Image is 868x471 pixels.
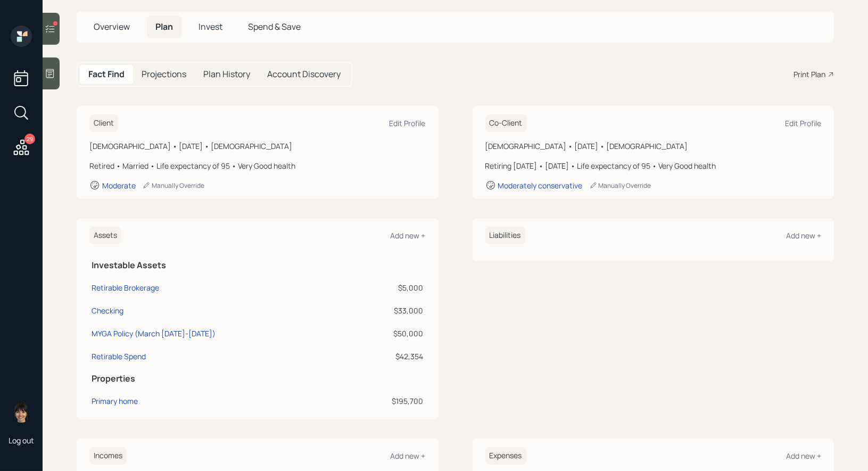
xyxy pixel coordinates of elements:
div: Retirable Brokerage [92,282,159,293]
div: Edit Profile [390,118,426,128]
div: Add new + [786,230,821,241]
div: $5,000 [354,282,423,293]
div: Add new + [391,230,426,241]
h5: Account Discovery [267,69,341,79]
h5: Investable Assets [92,260,424,270]
div: Manually Override [142,181,204,190]
div: Moderate [102,180,136,191]
h6: Incomes [89,447,127,465]
div: $195,700 [354,395,423,407]
span: Overview [94,21,130,32]
div: $42,354 [354,351,423,362]
h6: Expenses [485,447,526,465]
div: Primary home [92,395,138,407]
div: MYGA Policy (March [DATE]-[DATE]) [92,328,216,339]
div: [DEMOGRAPHIC_DATA] • [DATE] • [DEMOGRAPHIC_DATA] [89,141,426,152]
h5: Projections [142,69,186,79]
h5: Plan History [203,69,250,79]
h6: Co-Client [485,114,527,132]
div: Print Plan [793,69,825,80]
img: treva-nostdahl-headshot.png [11,401,32,423]
span: Spend & Save [248,21,301,32]
div: Add new + [391,451,426,461]
div: Retired • Married • Life expectancy of 95 • Very Good health [89,160,426,171]
h6: Assets [89,227,121,244]
div: Manually Override [589,181,651,190]
div: 29 [24,134,35,144]
div: Edit Profile [785,118,821,128]
div: Retirable Spend [92,351,146,362]
div: Moderately conservative [498,180,583,191]
h6: Liabilities [485,227,525,244]
span: Plan [155,21,173,32]
div: [DEMOGRAPHIC_DATA] • [DATE] • [DEMOGRAPHIC_DATA] [485,141,822,152]
h5: Properties [92,374,424,384]
div: $33,000 [354,305,423,316]
div: $50,000 [354,328,423,339]
div: Retiring [DATE] • [DATE] • Life expectancy of 95 • Very Good health [485,160,822,171]
span: Invest [199,21,222,32]
div: Log out [9,435,34,445]
h5: Fact Find [88,69,125,79]
div: Add new + [786,451,821,461]
h6: Client [89,114,118,132]
div: Checking [92,305,123,316]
